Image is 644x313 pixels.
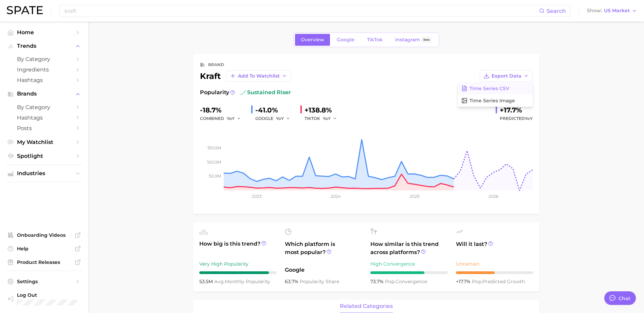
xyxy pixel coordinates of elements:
span: Export Data [492,73,521,79]
a: Home [5,27,83,38]
span: Ingredients [17,66,71,73]
span: US Market [604,9,630,13]
tspan: 2024 [330,194,341,199]
button: Add to Watchlist [226,70,291,82]
a: Overview [295,34,330,46]
a: Ingredients [5,64,83,75]
input: Search here for a brand, industry, or ingredient [64,5,539,17]
a: Spotlight [5,151,83,161]
span: Popularity [200,88,229,97]
span: monthly popularity [214,278,270,285]
span: Add to Watchlist [238,73,280,79]
span: Will it last? [456,240,533,256]
div: +17.7% [500,105,533,116]
span: 53.5m [199,278,214,285]
div: brand [208,61,224,69]
div: combined [200,114,246,123]
span: How big is this trend? [199,240,277,256]
span: by Category [17,104,71,110]
div: High Convergence [370,260,448,268]
span: How similar is this trend across platforms? [370,240,448,256]
span: +17.7% [456,278,472,285]
abbr: average [214,278,225,285]
a: by Category [5,54,83,64]
img: SPATE [7,6,43,14]
span: related categories [340,303,393,309]
span: YoY [276,116,284,121]
span: Home [17,29,71,36]
a: Posts [5,123,83,133]
span: Product Releases [17,259,71,265]
a: My Watchlist [5,137,83,147]
div: 5 / 10 [456,271,533,274]
img: sustained riser [240,90,246,95]
span: Brands [17,91,71,97]
span: Log Out [17,292,100,298]
span: 63.7% [285,278,300,285]
div: GOOGLE [255,114,295,123]
button: Industries [5,168,83,179]
a: Hashtags [5,112,83,123]
tspan: 2025 [410,194,420,199]
span: Time Series CSV [470,86,509,91]
div: Uncertain [456,260,533,268]
a: Settings [5,276,83,287]
span: Instagram [395,37,420,43]
button: Brands [5,89,83,99]
span: Industries [17,170,71,176]
span: Help [17,246,71,252]
span: Hashtags [17,77,71,83]
span: YoY [525,116,533,121]
span: 73.7% [370,278,385,285]
span: Predicted [500,114,533,123]
span: My Watchlist [17,139,71,145]
div: -41.0% [255,105,295,116]
span: Overview [301,37,324,43]
a: TikTok [361,34,388,46]
a: InstagramBeta [389,34,438,46]
button: Trends [5,41,83,51]
span: predicted growth [472,278,525,285]
span: YoY [227,116,235,121]
button: YoY [276,114,291,123]
span: popularity share [300,278,339,285]
span: by Category [17,56,71,62]
span: Trends [17,43,71,49]
button: YoY [227,114,241,123]
a: by Category [5,102,83,112]
div: 7 / 10 [370,271,448,274]
a: Hashtags [5,75,83,85]
span: Beta [423,37,430,43]
span: Posts [17,125,71,131]
div: -18.7% [200,105,246,116]
span: YoY [323,116,331,121]
span: sustained riser [240,88,291,97]
div: TIKTOK [305,114,342,123]
span: Hashtags [17,114,71,121]
tspan: 2023 [252,194,261,199]
tspan: 2026 [489,194,498,199]
div: +138.8% [305,105,342,116]
div: 9 / 10 [199,271,277,274]
span: Google [337,37,354,43]
a: Onboarding Videos [5,230,83,240]
div: Export Data [458,82,533,107]
span: convergence [385,278,427,285]
div: kraft [200,70,291,82]
span: Search [547,8,566,14]
button: ShowUS Market [585,6,639,15]
span: Spotlight [17,153,71,159]
a: Product Releases [5,257,83,267]
button: Export Data [480,70,533,82]
a: Help [5,244,83,254]
span: Time Series Image [470,98,515,104]
span: Settings [17,278,71,285]
span: Show [587,9,602,13]
a: Log out. Currently logged in with e-mail trisha.hanold@schreiberfoods.com. [5,290,83,308]
span: TikTok [367,37,383,43]
span: Which platform is most popular? [285,240,362,263]
abbr: popularity index [385,278,395,285]
button: YoY [323,114,337,123]
span: Google [285,266,362,274]
div: Very High Popularity [199,260,277,268]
